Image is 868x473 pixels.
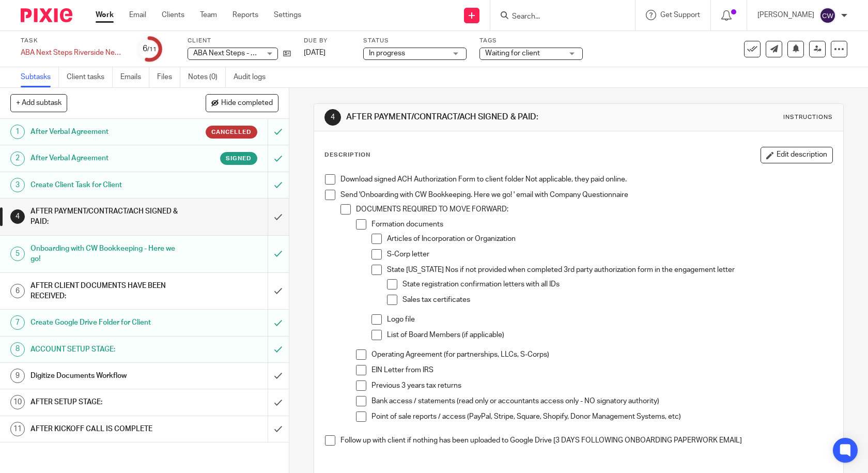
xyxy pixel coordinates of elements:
p: Logo file [387,314,833,325]
h1: Create Google Drive Folder for Client [30,315,182,330]
a: Subtasks [21,67,59,87]
p: Formation documents [371,219,833,230]
div: 4 [10,209,25,224]
div: 8 [10,342,25,357]
input: Search [511,12,604,22]
h1: After Verbal Agreement [30,150,182,166]
span: Cancelled [211,128,252,136]
a: Clients [162,10,184,20]
div: 6 [143,43,157,55]
a: Work [96,10,114,20]
a: Client tasks [67,67,113,87]
div: ABA Next Steps Riverside New Client Onboarding [21,48,124,58]
p: EIN Letter from IRS [371,365,833,375]
h1: AFTER PAYMENT/CONTRACT/ACH SIGNED & PAID: [346,112,600,123]
span: [DATE] [304,49,326,56]
p: Send 'Onboarding with CW Bookkeeping. Here we go! ' email with Company Questionnaire [340,190,833,200]
div: 11 [10,422,25,436]
a: Reports [233,10,258,20]
p: Bank access / statements (read only or accountants access only - NO signatory authority) [371,396,833,406]
h1: AFTER SETUP STAGE: [30,394,182,410]
a: Emails [120,67,149,87]
span: Signed [226,154,252,163]
p: Sales tax certificates [402,295,833,305]
img: svg%3E [819,7,836,24]
span: Get Support [660,11,700,19]
p: DOCUMENTS REQUIRED TO MOVE FORWARD: [356,204,833,215]
label: Tags [479,37,583,45]
p: Description [324,151,370,159]
h1: Create Client Task for Client [30,177,182,193]
img: Pixie [21,8,72,22]
h1: AFTER PAYMENT/CONTRACT/ACH SIGNED & PAID: [30,204,182,230]
label: Status [363,37,467,45]
h1: AFTER CLIENT DOCUMENTS HAVE BEEN RECEIVED: [30,278,182,304]
p: Point of sale reports / access (PayPal, Stripe, Square, Shopify, Donor Management Systems, etc) [371,411,833,422]
h1: ACCOUNT SETUP STAGE: [30,342,182,357]
div: Instructions [783,113,833,121]
span: Hide completed [221,99,273,108]
div: 6 [10,284,25,298]
a: Audit logs [234,67,273,87]
a: Notes (0) [188,67,226,87]
div: 3 [10,178,25,192]
span: Waiting for client [485,50,540,57]
div: 9 [10,369,25,383]
p: Download signed ACH Authorization Form to client folder Not applicable, they paid online. [340,174,833,185]
p: Follow up with client if nothing has been uploaded to Google Drive [3 DAYS FOLLOWING ONBOARDING P... [340,435,833,446]
div: 7 [10,315,25,330]
label: Task [21,37,124,45]
div: 10 [10,395,25,409]
p: S-Corp letter [387,249,833,260]
div: 4 [324,109,341,126]
small: /11 [147,47,157,52]
h1: After Verbal Agreement [30,124,182,140]
p: Operating Agreement (for partnerships, LLCs, S-Corps) [371,349,833,360]
label: Client [188,37,291,45]
a: Files [157,67,180,87]
span: In progress [369,50,405,57]
h1: Digitize Documents Workflow [30,368,182,384]
p: List of Board Members (if applicable) [387,330,833,340]
p: [PERSON_NAME] [757,10,814,20]
button: Edit description [761,147,833,163]
button: + Add subtask [10,94,67,112]
div: 5 [10,247,25,261]
p: Articles of Incorporation or Organization [387,234,833,244]
a: Email [129,10,146,20]
p: State registration confirmation letters with all IDs [402,279,833,289]
div: 2 [10,151,25,166]
h1: Onboarding with CW Bookkeeping - Here we go! [30,241,182,267]
p: State [US_STATE] Nos if not provided when completed 3rd party authorization form in the engagemen... [387,265,833,275]
a: Settings [274,10,301,20]
a: Team [200,10,217,20]
h1: AFTER KICKOFF CALL IS COMPLETE [30,421,182,437]
p: Previous 3 years tax returns [371,380,833,391]
span: ABA Next Steps - Riverside Coffee Shop [193,50,323,57]
button: Hide completed [206,94,278,112]
div: 1 [10,125,25,139]
label: Due by [304,37,350,45]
